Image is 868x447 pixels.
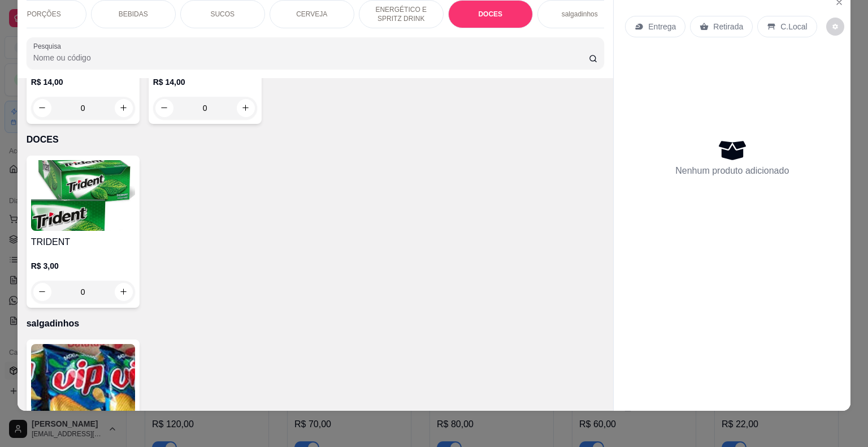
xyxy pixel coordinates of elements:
[780,21,807,32] p: C.Local
[31,76,135,88] p: R$ 14,00
[478,10,502,19] p: DOCES
[562,10,598,19] p: salgadinhos
[713,21,743,32] p: Retirada
[210,10,235,19] p: SUCOS
[33,52,589,63] input: Pesquisa
[368,5,434,23] p: ENERGÉTICO E SPRITZ DRINK
[153,76,257,88] p: R$ 14,00
[27,10,61,19] p: PORÇÕES
[27,133,605,147] p: DOCES
[33,99,51,117] button: decrease-product-quantity
[675,164,789,178] p: Nenhum produto adicionado
[31,235,135,249] h4: TRIDENT
[119,10,148,19] p: BEBIDAS
[27,317,605,330] p: salgadinhos
[296,10,327,19] p: CERVEJA
[31,344,135,415] img: product-image
[33,283,51,301] button: decrease-product-quantity
[31,260,135,272] p: R$ 3,00
[31,160,135,231] img: product-image
[826,18,844,36] button: decrease-product-quantity
[115,283,133,301] button: increase-product-quantity
[115,99,133,117] button: increase-product-quantity
[237,99,255,117] button: increase-product-quantity
[33,41,65,51] label: Pesquisa
[648,21,676,32] p: Entrega
[155,99,173,117] button: decrease-product-quantity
